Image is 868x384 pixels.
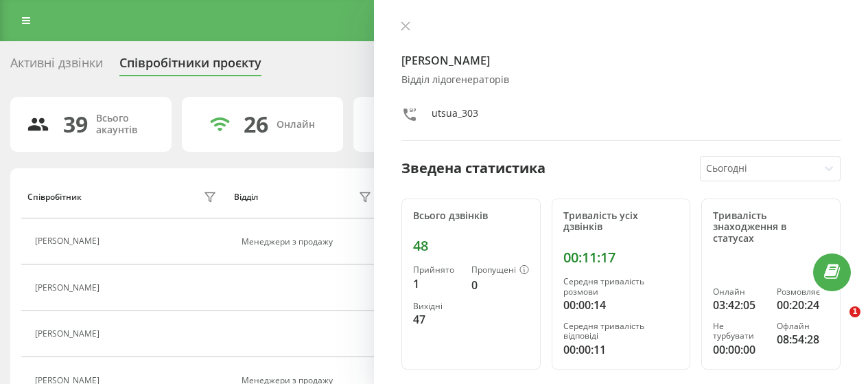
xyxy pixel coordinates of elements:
div: 00:00:00 [713,341,765,358]
div: 0 [471,277,529,293]
div: Всього акаунтів [96,113,155,136]
div: Менеджери з продажу [242,237,375,247]
div: Середня тривалість розмови [563,277,679,297]
div: utsua_303 [432,106,478,126]
div: 39 [63,111,88,137]
div: 26 [244,111,268,137]
div: 00:20:24 [777,297,829,313]
div: Офлайн [777,321,829,331]
div: 00:11:17 [563,249,679,266]
div: Онлайн [713,287,765,297]
div: [PERSON_NAME] [35,329,103,339]
iframe: Intercom live chat [821,306,854,339]
h4: [PERSON_NAME] [401,52,841,69]
div: 48 [413,238,529,254]
div: Співробітник [27,192,82,202]
div: 03:42:05 [713,297,765,313]
div: Розмовляє [777,287,829,297]
div: Відділ лідогенераторів [401,74,841,86]
div: [PERSON_NAME] [35,236,103,246]
div: Зведена статистика [401,158,546,179]
div: Всього дзвінків [413,210,529,222]
div: Співробітники проєкту [119,56,261,77]
div: Активні дзвінки [10,56,103,77]
div: 00:00:14 [563,297,679,313]
div: Тривалість знаходження в статусах [713,210,829,245]
div: 08:54:28 [777,331,829,348]
div: 00:00:11 [563,341,679,358]
span: 1 [849,306,860,317]
div: 47 [413,311,460,328]
div: Вихідні [413,302,460,311]
div: Онлайн [277,119,315,131]
div: Пропущені [471,265,529,276]
div: Не турбувати [713,321,765,341]
div: Прийнято [413,265,460,275]
div: Тривалість усіх дзвінків [563,210,679,234]
div: Середня тривалість відповіді [563,321,679,341]
div: [PERSON_NAME] [35,283,103,293]
div: Відділ [234,192,258,202]
div: 1 [413,275,460,292]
